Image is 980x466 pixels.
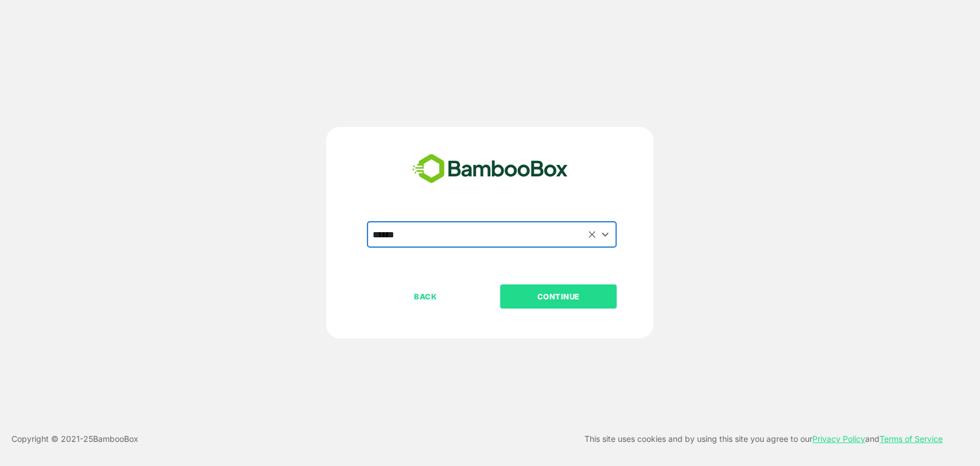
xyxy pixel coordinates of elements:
button: BACK [367,284,483,309]
button: CONTINUE [500,284,617,309]
p: BACK [368,290,483,303]
button: Open [597,226,613,242]
img: bamboobox [406,150,574,188]
p: Copyright © 2021- 25 BambooBox [11,432,138,446]
a: Terms of Service [880,434,943,444]
p: This site uses cookies and by using this site you agree to our and [584,432,943,446]
a: Privacy Policy [812,434,865,444]
p: CONTINUE [501,290,616,303]
button: Clear [585,228,598,241]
